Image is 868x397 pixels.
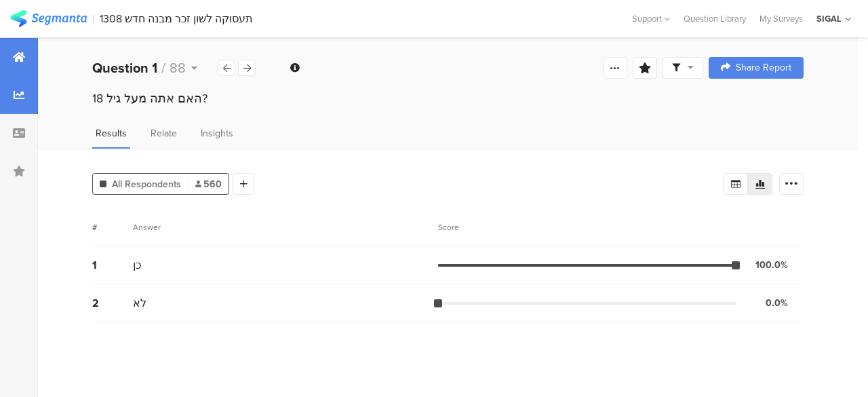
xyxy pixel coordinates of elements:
[816,12,842,25] div: SIGAL
[438,221,467,233] div: Score
[632,8,670,29] div: Support
[170,58,186,78] span: 88
[92,11,94,26] div: |
[677,12,753,25] a: Question Library
[112,177,181,191] span: All Respondents
[133,257,141,273] span: כן
[755,258,788,272] div: 100.0%
[753,12,810,25] a: My Surveys
[736,63,791,73] span: Share Report
[92,90,804,107] div: האם אתה מעל גיל 18?
[195,177,222,191] span: 560
[161,58,165,78] span: /
[100,12,253,25] div: תעסוקה לשון זכר מבנה חדש 1308
[96,126,127,140] span: Results
[133,295,146,311] span: לא
[766,296,788,310] div: 0.0%
[201,126,233,140] span: Insights
[92,257,133,273] div: 1
[133,221,161,233] div: Answer
[92,295,133,311] div: 2
[92,58,157,78] b: Question 1
[10,10,87,27] img: segmanta logo
[151,126,177,140] span: Relate
[92,221,133,233] div: #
